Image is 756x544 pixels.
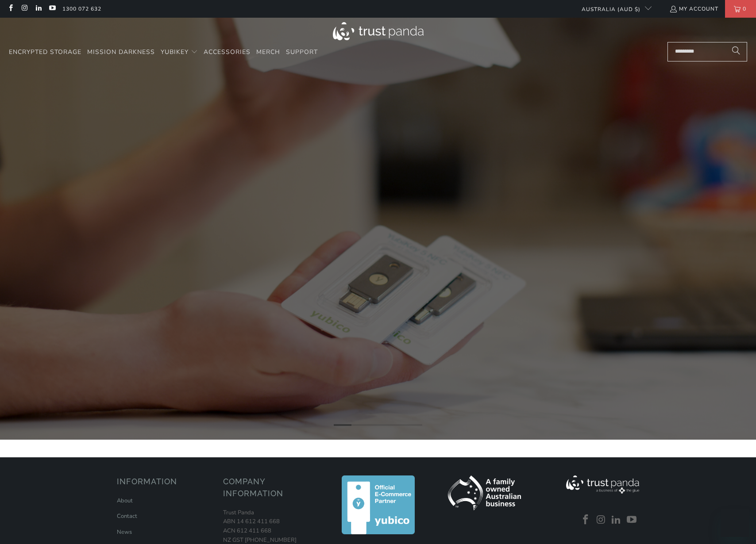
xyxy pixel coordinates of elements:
[256,42,280,63] a: Merch
[117,512,137,520] a: Contact
[117,497,133,505] a: About
[117,528,132,536] a: News
[204,48,251,56] span: Accessories
[7,5,14,12] a: Trust Panda Australia on Facebook
[161,48,189,56] span: YubiKey
[20,5,28,12] a: Trust Panda Australia on Instagram
[334,424,351,426] li: Page dot 1
[9,42,318,63] nav: Translation missing: en.navigation.header.main_nav
[579,514,592,526] a: Trust Panda Australia on Facebook
[387,424,405,426] li: Page dot 4
[48,5,56,12] a: Trust Panda Australia on YouTube
[351,424,369,426] li: Page dot 2
[286,42,318,63] a: Support
[204,42,251,63] a: Accessories
[256,48,280,56] span: Merch
[35,5,42,12] a: Trust Panda Australia on LinkedIn
[721,509,749,537] iframe: Button to launch messaging window
[667,42,747,61] input: Search...
[9,42,81,63] a: Encrypted Storage
[9,48,81,56] span: Encrypted Storage
[669,4,718,14] a: My Account
[610,514,623,526] a: Trust Panda Australia on LinkedIn
[625,514,638,526] a: Trust Panda Australia on YouTube
[594,514,608,526] a: Trust Panda Australia on Instagram
[286,48,318,56] span: Support
[405,424,422,426] li: Page dot 5
[725,42,747,61] button: Search
[161,42,198,63] summary: YubiKey
[87,48,155,56] span: Mission Darkness
[62,4,101,14] a: 1300 072 632
[369,424,387,426] li: Page dot 3
[87,42,155,63] a: Mission Darkness
[333,22,424,40] img: Trust Panda Australia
